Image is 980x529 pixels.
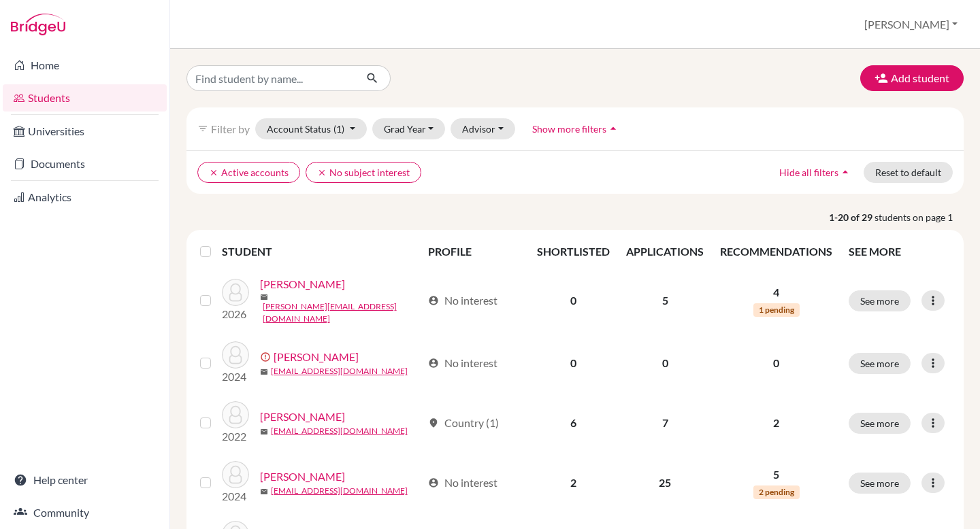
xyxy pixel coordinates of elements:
[209,168,218,177] i: clear
[529,268,618,333] td: 0
[532,123,606,135] span: Show more filters
[451,118,515,139] button: Advisor
[222,488,249,505] p: 2024
[849,473,911,494] button: See more
[858,12,964,37] button: [PERSON_NAME]
[864,162,953,183] button: Reset to default
[260,468,345,485] a: [PERSON_NAME]
[260,276,345,292] a: [PERSON_NAME]
[271,425,408,437] a: [EMAIL_ADDRESS][DOMAIN_NAME]
[838,165,852,179] i: arrow_drop_up
[263,301,423,325] a: [PERSON_NAME][EMAIL_ADDRESS][DOMAIN_NAME]
[720,415,832,431] p: 2
[849,413,911,434] button: See more
[260,428,268,436] span: mail
[222,341,249,369] img: Chafatinos, Jorge Andres
[768,162,864,183] button: Hide all filtersarrow_drop_up
[260,352,274,362] span: error_outline
[428,415,499,431] div: Country (1)
[260,368,268,376] span: mail
[222,401,249,428] img: Chandrawidjaja, Nicole
[606,122,620,135] i: arrow_drop_up
[274,349,359,365] a: [PERSON_NAME]
[428,292,497,309] div: No interest
[618,393,712,453] td: 7
[3,499,167,526] a: Community
[260,293,268,301] span: mail
[840,235,958,268] th: SEE MORE
[3,84,167,112] a: Students
[255,118,367,139] button: Account Status(1)
[211,122,250,135] span: Filter by
[720,466,832,483] p: 5
[333,123,344,135] span: (1)
[428,417,439,428] span: location_on
[849,290,911,311] button: See more
[3,184,167,211] a: Analytics
[197,162,300,183] button: clearActive accounts
[306,162,421,183] button: clearNo subject interest
[260,488,268,496] span: mail
[529,393,618,453] td: 6
[618,453,712,513] td: 25
[197,123,208,134] i: filter_list
[3,118,167,145] a: Universities
[3,466,167,494] a: Help center
[260,409,345,425] a: [PERSON_NAME]
[222,428,249,445] p: 2022
[618,268,712,333] td: 5
[753,303,800,317] span: 1 pending
[829,210,875,224] strong: 1-20 of 29
[186,65,355,91] input: Find student by name...
[875,210,964,224] span: students on page 1
[753,485,800,499] span: 2 pending
[618,235,712,268] th: APPLICATIONS
[521,118,632,139] button: Show more filtersarrow_drop_up
[720,284,832,301] p: 4
[420,235,529,268] th: PROFILE
[428,477,439,488] span: account_circle
[317,168,327,177] i: clear
[222,306,249,322] p: 2026
[860,65,964,91] button: Add student
[222,461,249,488] img: Cho, Hyunsu
[849,353,911,374] button: See more
[222,279,249,306] img: Betanny, Kenneth
[428,355,497,371] div: No interest
[222,369,249,385] p: 2024
[271,365,408,377] a: [EMAIL_ADDRESS][DOMAIN_NAME]
[3,52,167,79] a: Home
[428,295,439,306] span: account_circle
[428,475,497,491] div: No interest
[3,150,167,177] a: Documents
[529,235,618,268] th: SHORTLISTED
[779,167,838,178] span: Hide all filters
[428,358,439,369] span: account_circle
[529,453,618,513] td: 2
[618,333,712,393] td: 0
[529,333,618,393] td: 0
[222,235,421,268] th: STUDENT
[271,485,408,497] a: [EMAIL_ADDRESS][DOMAIN_NAME]
[372,118,446,139] button: Grad Year
[11,14,65,35] img: Bridge-U
[712,235,840,268] th: RECOMMENDATIONS
[720,355,832,371] p: 0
